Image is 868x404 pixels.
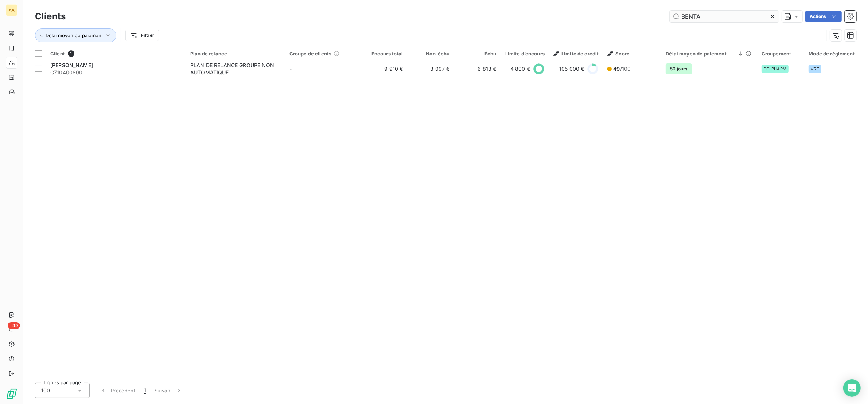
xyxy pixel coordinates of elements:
[140,383,150,398] button: 1
[607,51,630,57] span: Score
[809,51,864,57] div: Mode de règlement
[46,32,103,38] span: Délai moyen de paiement
[613,66,620,72] span: 49
[459,51,497,57] div: Échu
[50,62,93,68] span: [PERSON_NAME]
[505,51,545,57] div: Limite d’encours
[190,51,281,57] div: Plan de relance
[613,65,631,73] span: /100
[6,388,17,400] img: Logo LeanPay
[811,67,819,71] span: VRT
[190,62,281,76] div: PLAN DE RELANCE GROUPE NON AUTOMATIQUE
[35,10,66,23] h3: Clients
[805,11,842,22] button: Actions
[666,51,752,57] div: Délai moyen de paiement
[454,60,501,78] td: 6 813 €
[150,383,187,398] button: Suivant
[68,50,74,57] span: 1
[553,51,599,57] span: Limite de crédit
[8,322,20,329] span: +99
[510,65,530,73] span: 4 800 €
[412,51,450,57] div: Non-échu
[843,379,861,397] div: Open Intercom Messenger
[764,67,786,71] span: DELPHARM
[289,51,332,57] span: Groupe de clients
[670,11,779,22] input: Rechercher
[6,4,17,16] div: AA
[125,30,159,41] button: Filtrer
[408,60,454,78] td: 3 097 €
[50,51,65,57] span: Client
[144,387,146,394] span: 1
[289,66,292,72] span: -
[559,65,584,73] span: 105 000 €
[365,51,403,57] div: Encours total
[762,51,800,57] div: Groupement
[96,383,140,398] button: Précédent
[666,63,692,74] span: 50 jours
[50,69,182,76] span: C710400800
[41,387,50,394] span: 100
[35,28,116,42] button: Délai moyen de paiement
[361,60,408,78] td: 9 910 €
